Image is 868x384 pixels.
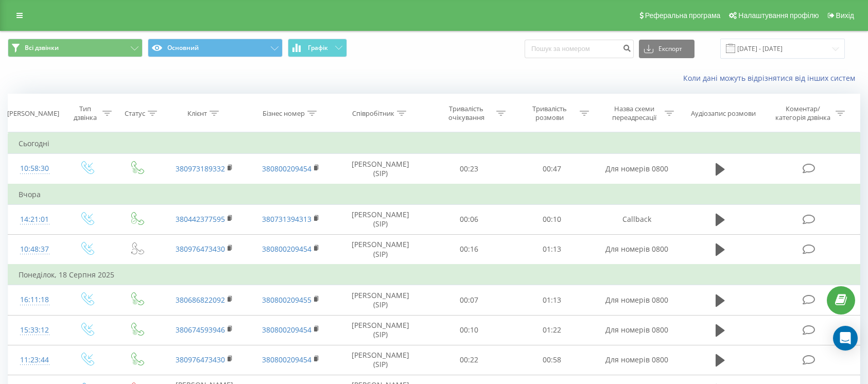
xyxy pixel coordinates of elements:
td: Сьогодні [8,133,860,154]
div: 16:11:18 [19,290,51,310]
td: [PERSON_NAME] (SIP) [334,204,427,234]
div: Тип дзвінка [71,104,100,122]
td: 01:13 [510,285,594,315]
div: Коментар/категорія дзвінка [773,104,833,122]
div: Співробітник [352,109,394,118]
div: Бізнес номер [263,109,305,118]
a: 380800209454 [262,244,311,254]
a: 380731394313 [262,214,311,224]
td: 00:22 [427,345,511,375]
div: Тривалість розмови [522,104,577,122]
div: Open Intercom Messenger [833,326,858,351]
span: Вихід [836,11,854,20]
a: 380442377595 [176,214,225,224]
a: 380800209454 [262,355,311,364]
td: 00:10 [427,315,511,345]
td: Понеділок, 18 Серпня 2025 [8,265,860,285]
span: Налаштування профілю [738,11,819,20]
td: Для номерів 0800 [594,154,680,184]
div: [PERSON_NAME] [7,109,59,118]
td: Вчора [8,184,860,205]
button: Експорт [639,40,695,58]
td: Для номерів 0800 [594,285,680,315]
a: 380800209454 [262,325,311,335]
div: Назва схеми переадресації [607,104,662,122]
div: Тривалість очікування [439,104,494,122]
td: Callback [594,204,680,234]
td: [PERSON_NAME] (SIP) [334,345,427,375]
td: 00:06 [427,204,511,234]
div: 14:21:01 [19,210,51,230]
td: 00:16 [427,234,511,265]
span: Всі дзвінки [25,44,59,52]
td: 00:10 [510,204,594,234]
td: 01:22 [510,315,594,345]
td: [PERSON_NAME] (SIP) [334,315,427,345]
div: 10:48:37 [19,239,51,259]
div: Аудіозапис розмови [691,109,756,118]
div: 10:58:30 [19,159,51,179]
span: Графік [308,44,328,51]
a: 380686822092 [176,295,225,305]
div: Клієнт [187,109,207,118]
td: 01:13 [510,234,594,265]
td: 00:07 [427,285,511,315]
a: 380976473430 [176,244,225,254]
td: 00:58 [510,345,594,375]
a: 380800209455 [262,295,311,305]
td: [PERSON_NAME] (SIP) [334,234,427,265]
a: Коли дані можуть відрізнятися вiд інших систем [683,73,860,83]
td: Для номерів 0800 [594,315,680,345]
span: Реферальна програма [645,11,721,20]
div: 15:33:12 [19,320,51,340]
a: 380973189332 [176,164,225,173]
button: Всі дзвінки [8,39,143,57]
td: 00:23 [427,154,511,184]
input: Пошук за номером [525,40,634,58]
td: Для номерів 0800 [594,345,680,375]
a: 380976473430 [176,355,225,364]
td: 00:47 [510,154,594,184]
button: Основний [148,39,283,57]
td: [PERSON_NAME] (SIP) [334,154,427,184]
a: 380800209454 [262,164,311,173]
div: Статус [125,109,145,118]
td: Для номерів 0800 [594,234,680,265]
td: [PERSON_NAME] (SIP) [334,285,427,315]
button: Графік [288,39,347,57]
a: 380674593946 [176,325,225,335]
div: 11:23:44 [19,350,51,370]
